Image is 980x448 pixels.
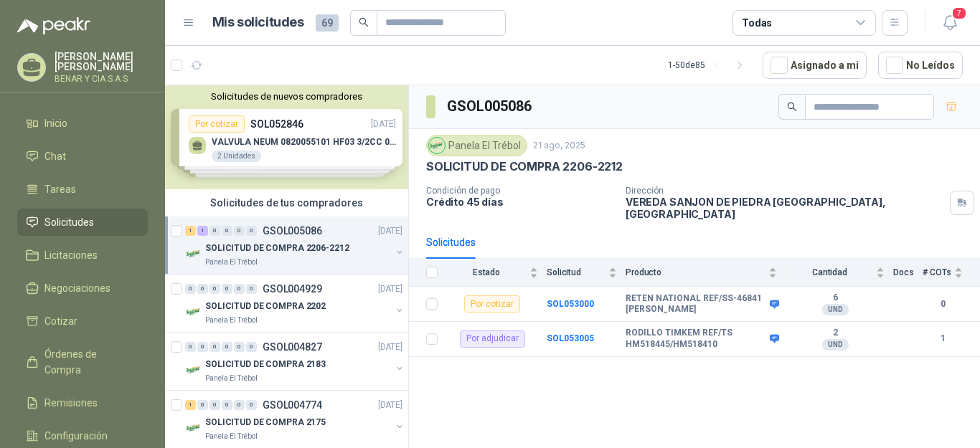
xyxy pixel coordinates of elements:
div: UND [822,339,849,351]
a: 0 0 0 0 0 0 GSOL004827[DATE] Company LogoSOLICITUD DE COMPRA 2183Panela El Trébol [185,338,405,384]
p: GSOL005086 [263,226,322,236]
img: Company Logo [185,245,202,262]
a: Chat [17,143,148,170]
p: SOLICITUD DE COMPRA 2175 [205,416,326,429]
div: UND [822,304,849,315]
a: Cotizar [17,308,148,335]
div: 0 [209,226,220,236]
a: Tareas [17,176,148,203]
div: 0 [246,342,257,352]
p: GSOL004827 [263,342,322,352]
div: 0 [222,400,232,410]
div: 1 [185,400,196,410]
span: 69 [316,14,339,32]
div: 0 [197,400,208,410]
div: 0 [209,342,220,352]
div: 0 [209,400,220,410]
a: Solicitudes [17,209,148,236]
span: # COTs [923,267,951,277]
p: Crédito 45 días [426,196,614,208]
b: RODILLO TIMKEM REF/TS HM518445/HM518410 [626,328,766,350]
div: 0 [222,284,232,294]
p: [DATE] [378,282,402,296]
img: Company Logo [185,419,202,437]
a: Licitaciones [17,242,148,269]
span: Chat [44,148,66,164]
div: 0 [246,400,257,410]
div: Todas [742,15,772,31]
span: Cantidad [786,267,873,277]
a: 0 0 0 0 0 0 GSOL004929[DATE] Company LogoSOLICITUD DE COMPRA 2202Panela El Trébol [185,280,405,326]
p: GSOL004929 [263,284,322,294]
div: Por adjudicar [460,330,525,348]
div: 0 [222,342,232,352]
button: 7 [937,10,963,36]
div: 0 [246,284,257,294]
th: # COTs [923,259,980,287]
span: search [787,102,797,112]
h1: Mis solicitudes [212,12,304,33]
div: 0 [234,400,245,410]
div: Solicitudes de nuevos compradoresPor cotizarSOL052846[DATE] VALVULA NEUM 0820055101 HF03 3/2CC 02... [165,85,408,189]
a: SOL053000 [547,299,594,309]
span: Licitaciones [44,247,98,263]
p: [DATE] [378,399,402,412]
p: Dirección [626,186,944,196]
div: 0 [185,284,196,294]
span: Órdenes de Compra [44,346,134,378]
div: 0 [185,342,196,352]
a: Órdenes de Compra [17,340,148,383]
span: search [359,17,369,27]
div: 1 [197,226,208,236]
span: Tareas [44,181,76,197]
p: Panela El Trébol [205,315,258,326]
div: 0 [209,284,220,294]
b: 6 [786,292,885,304]
img: Logo peakr [17,17,90,34]
div: 0 [234,342,245,352]
p: SOLICITUD DE COMPRA 2206-2212 [426,159,623,174]
p: SOLICITUD DE COMPRA 2183 [205,358,326,371]
p: [DATE] [378,340,402,354]
div: 0 [197,284,208,294]
div: Solicitudes de tus compradores [165,189,408,216]
h3: GSOL005086 [447,95,534,118]
div: Panela El Trébol [426,135,527,156]
th: Solicitud [547,259,626,287]
a: SOL053005 [547,333,594,343]
button: No Leídos [878,52,963,79]
th: Cantidad [786,259,893,287]
span: Solicitud [547,267,606,277]
span: Solicitudes [44,214,94,230]
div: 0 [197,342,208,352]
span: Remisiones [44,395,98,411]
img: Company Logo [185,361,202,378]
a: Negociaciones [17,275,148,302]
p: 21 ago, 2025 [533,139,585,153]
button: Solicitudes de nuevos compradores [171,91,402,102]
b: 2 [786,328,885,339]
span: 7 [951,6,967,20]
p: [PERSON_NAME] [PERSON_NAME] [55,52,148,72]
div: 1 [185,226,196,236]
p: SOLICITUD DE COMPRA 2202 [205,300,326,313]
img: Company Logo [429,138,445,153]
b: RETEN NATIONAL REF/SS-46841 [PERSON_NAME] [626,293,766,315]
span: Configuración [44,428,108,444]
th: Producto [626,259,786,287]
p: SOLICITUD DE COMPRA 2206-2212 [205,242,349,255]
th: Docs [893,259,923,287]
b: 1 [923,332,963,345]
div: 0 [234,226,245,236]
div: 0 [234,284,245,294]
a: Inicio [17,110,148,137]
div: Solicitudes [426,234,476,250]
span: Negociaciones [44,280,110,296]
p: GSOL004774 [263,400,322,410]
div: 0 [246,226,257,236]
span: Cotizar [44,313,77,329]
p: Panela El Trébol [205,431,258,442]
b: 0 [923,297,963,311]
